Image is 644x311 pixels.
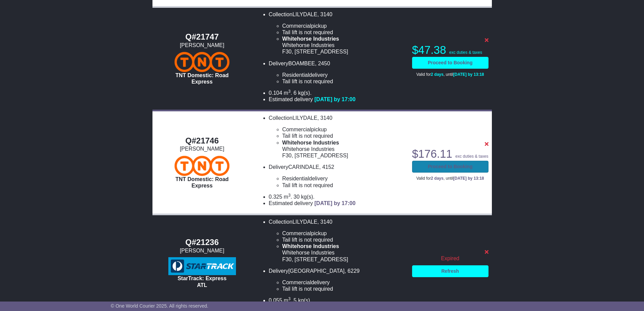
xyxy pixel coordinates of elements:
span: 5 [293,297,296,303]
span: , 3140 [317,12,332,17]
span: CARINDALE [288,164,319,170]
li: Collection [269,115,405,159]
li: Tail lift is not required [282,29,405,36]
span: 30 [293,194,300,200]
li: Tail lift is not required [282,133,405,139]
div: F30, [STREET_ADDRESS] [282,152,405,159]
div: [PERSON_NAME] [156,146,248,152]
li: Collection [269,11,405,55]
span: m . [284,90,292,96]
span: , 4152 [319,164,334,170]
div: Whitehorse Industries [282,42,405,48]
span: [GEOGRAPHIC_DATA] [288,268,345,274]
span: , 6229 [344,268,359,274]
div: Whitehorse Industries [282,36,405,42]
span: $ [412,148,452,160]
span: 6 [293,90,296,96]
div: F30, [STREET_ADDRESS] [282,256,405,263]
li: Tail lift is not required [282,237,405,243]
span: , 3140 [317,219,332,225]
span: $ [412,44,446,56]
span: Residential [282,176,309,181]
li: Tail lift is not required [282,286,405,292]
li: Collection [269,219,405,263]
p: Valid for , until [412,72,488,77]
span: exc duties & taxes [455,154,488,159]
img: TNT Domestic: Road Express [174,52,230,72]
span: [DATE] by 13:18 [453,72,484,77]
div: Whitehorse Industries [282,249,405,256]
div: Q#21236 [156,238,248,247]
li: Delivery [269,268,405,292]
span: 2 days [431,72,444,77]
div: Whitehorse Industries [282,243,405,249]
span: [DATE] by 17:00 [314,96,356,102]
li: delivery [282,175,405,182]
span: © One World Courier 2025. All rights reserved. [111,303,209,309]
div: Expired [412,255,488,262]
div: [PERSON_NAME] [156,247,248,254]
li: Delivery [269,164,405,188]
li: pickup [282,23,405,29]
span: Commercial [282,230,311,236]
a: Proceed to Booking [412,57,488,69]
span: Commercial [282,280,311,285]
span: m . [284,297,292,303]
div: Q#21746 [156,136,248,146]
span: BOAMBEE [288,61,315,66]
div: Q#21747 [156,32,248,42]
p: Valid for , until [412,176,488,181]
span: 0.104 [269,90,282,96]
div: [PERSON_NAME] [156,42,248,48]
span: LILYDALE [292,115,317,121]
span: Commercial [282,23,311,29]
span: 2 days [431,176,444,181]
span: 0.325 [269,194,282,200]
span: , 2450 [315,61,330,66]
li: Tail lift is not required [282,182,405,188]
span: kg(s). [298,90,312,96]
span: TNT Domestic: Road Express [175,72,229,85]
span: 47.38 [418,44,446,56]
li: Estimated delivery [269,200,405,206]
span: StarTrack: Express ATL [177,275,226,288]
span: 176.11 [418,148,452,160]
span: kg(s). [298,297,312,303]
img: TNT Domestic: Road Express [174,156,230,176]
li: delivery [282,72,405,78]
li: Tail lift is not required [282,78,405,85]
span: kg(s). [301,194,315,200]
span: TNT Domestic: Road Express [175,176,229,188]
li: delivery [282,279,405,286]
sup: 3 [288,89,291,94]
span: LILYDALE [292,219,317,225]
span: m . [284,194,292,200]
span: Commercial [282,127,311,132]
li: pickup [282,230,405,237]
a: Refresh [412,265,488,277]
li: Delivery [269,60,405,85]
a: Proceed to Booking [412,161,488,173]
div: Whitehorse Industries [282,146,405,152]
div: Whitehorse Industries [282,139,405,146]
span: LILYDALE [292,12,317,17]
span: , 3140 [317,115,332,121]
span: exc duties & taxes [449,50,482,55]
span: [DATE] by 13:18 [453,176,484,181]
img: StarTrack: Express ATL [168,257,236,275]
sup: 3 [288,193,291,198]
span: [DATE] by 17:00 [314,200,356,206]
span: Residential [282,72,309,78]
span: 0.055 [269,297,282,303]
li: Estimated delivery [269,96,405,103]
sup: 3 [288,296,291,301]
li: pickup [282,126,405,133]
div: F30, [STREET_ADDRESS] [282,48,405,55]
